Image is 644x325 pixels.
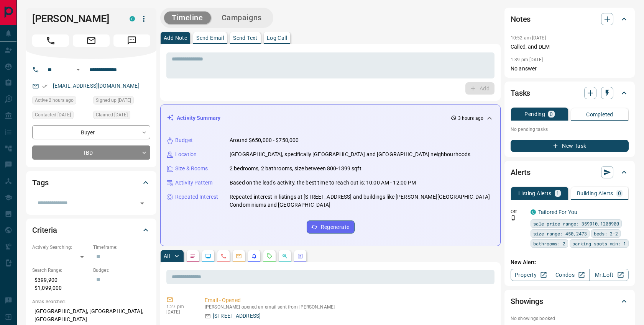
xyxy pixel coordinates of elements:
[32,267,89,274] p: Search Range:
[175,179,213,187] p: Activity Pattern
[297,253,303,259] svg: Agent Actions
[511,166,531,178] h2: Alerts
[511,258,629,266] p: New Alert:
[511,35,546,41] p: 10:52 am [DATE]
[230,165,361,173] p: 2 bedrooms, 2 bathrooms, size between 800-1399 sqft
[511,57,543,62] p: 1:39 pm [DATE]
[93,244,150,251] p: Timeframe:
[556,191,559,196] p: 1
[53,83,140,89] a: [EMAIL_ADDRESS][DOMAIN_NAME]
[93,111,150,121] div: Mon Jul 07 2025
[164,253,170,259] p: All
[511,84,629,102] div: Tasks
[236,253,242,259] svg: Emails
[511,163,629,181] div: Alerts
[533,230,587,237] span: size range: 450,2473
[266,253,273,259] svg: Requests
[511,269,550,281] a: Property
[32,13,118,25] h1: [PERSON_NAME]
[130,16,135,21] div: condos.ca
[307,220,355,234] button: Regenerate
[511,315,629,322] p: No showings booked
[32,125,150,139] div: Buyer
[74,65,83,74] button: Open
[137,198,148,209] button: Open
[267,35,287,41] p: Log Call
[177,114,220,122] p: Activity Summary
[230,193,494,209] p: Repeated interest in listings at [STREET_ADDRESS] and buildings like [PERSON_NAME][GEOGRAPHIC_DAT...
[511,215,516,220] svg: Push Notification Only
[205,253,211,259] svg: Lead Browsing Activity
[175,136,193,144] p: Budget
[511,140,629,152] button: New Task
[220,253,227,259] svg: Calls
[524,111,545,117] p: Pending
[230,136,299,144] p: Around $650,000 - $750,000
[577,191,613,196] p: Building Alerts
[511,295,543,307] h2: Showings
[167,111,494,125] div: Activity Summary3 hours ago
[196,35,224,41] p: Send Email
[96,96,131,104] span: Signed up [DATE]
[531,209,536,215] div: condos.ca
[589,269,629,281] a: Mr.Loft
[32,34,69,47] span: Call
[93,267,150,274] p: Budget:
[93,96,150,107] div: Mon Jul 07 2025
[175,193,218,201] p: Repeated Interest
[164,35,187,41] p: Add Note
[511,10,629,28] div: Notes
[550,269,589,281] a: Condos
[511,43,629,51] p: Called, and DLM
[511,65,629,73] p: No answer
[32,244,89,251] p: Actively Searching:
[32,173,150,192] div: Tags
[214,11,269,24] button: Campaigns
[230,150,470,158] p: [GEOGRAPHIC_DATA], specifically [GEOGRAPHIC_DATA] and [GEOGRAPHIC_DATA] neighbourhoods
[233,35,258,41] p: Send Text
[32,221,150,239] div: Criteria
[518,191,552,196] p: Listing Alerts
[175,165,208,173] p: Size & Rooms
[282,253,288,259] svg: Opportunities
[96,111,128,119] span: Claimed [DATE]
[190,253,196,259] svg: Notes
[166,309,193,315] p: [DATE]
[511,13,531,25] h2: Notes
[32,298,150,305] p: Areas Searched:
[511,124,629,135] p: No pending tasks
[175,150,197,158] p: Location
[35,111,71,119] span: Contacted [DATE]
[511,208,526,215] p: Off
[458,115,483,122] p: 3 hours ago
[205,296,491,304] p: Email - Opened
[511,87,530,99] h2: Tasks
[164,11,211,24] button: Timeline
[538,209,577,215] a: Tailored For You
[32,224,57,236] h2: Criteria
[213,312,261,320] p: [STREET_ADDRESS]
[35,96,74,104] span: Active 2 hours ago
[572,240,626,247] span: parking spots min: 1
[586,112,613,117] p: Completed
[32,145,150,160] div: TBD
[32,176,48,189] h2: Tags
[166,304,193,309] p: 1:27 pm
[230,179,416,187] p: Based on the lead's activity, the best time to reach out is: 10:00 AM - 12:00 PM
[533,220,619,227] span: sale price range: 359910,1208900
[32,111,89,121] div: Tue Aug 12 2025
[533,240,565,247] span: bathrooms: 2
[251,253,257,259] svg: Listing Alerts
[73,34,110,47] span: Email
[113,34,150,47] span: Message
[618,191,621,196] p: 0
[32,274,89,294] p: $399,900 - $1,099,000
[205,304,491,310] p: [PERSON_NAME] opened an email sent from [PERSON_NAME]
[594,230,618,237] span: beds: 2-2
[42,83,48,89] svg: Email Verified
[32,96,89,107] div: Fri Aug 15 2025
[550,111,553,117] p: 0
[511,292,629,310] div: Showings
